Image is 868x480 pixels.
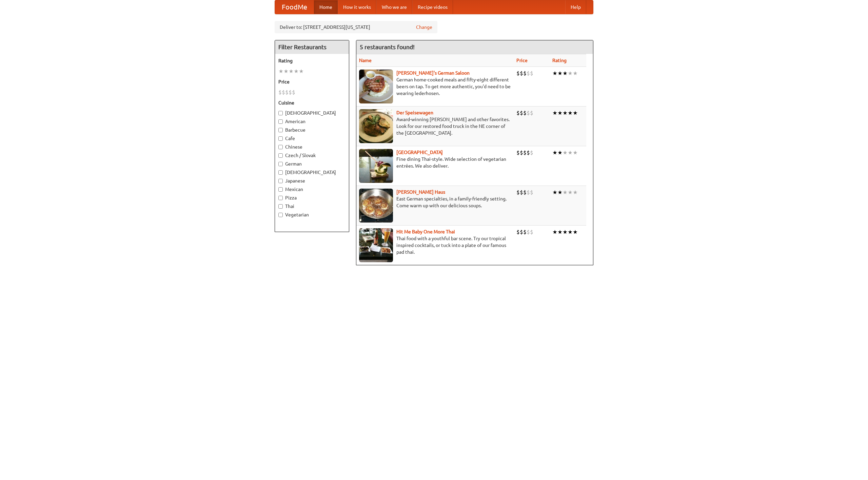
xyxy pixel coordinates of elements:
input: Barbecue [278,128,283,132]
li: $ [527,189,530,196]
img: kohlhaus.jpg [359,189,393,223]
li: ★ [552,189,557,196]
p: East German specialties, in a family-friendly setting. Come warm up with our delicious soups. [359,195,511,209]
input: Vegetarian [278,213,283,217]
li: ★ [568,228,573,236]
li: ★ [299,68,304,75]
label: Japanese [278,177,346,184]
label: Czech / Slovak [278,152,346,159]
label: Vegetarian [278,211,346,218]
li: ★ [552,228,557,236]
li: $ [520,228,523,236]
li: ★ [557,189,563,196]
img: satay.jpg [359,149,393,183]
li: ★ [563,189,568,196]
label: German [278,160,346,167]
a: [PERSON_NAME] Haus [396,189,445,195]
a: How it works [338,0,376,14]
li: ★ [283,68,289,75]
li: ★ [552,149,557,156]
li: $ [516,109,520,117]
li: $ [523,109,527,117]
li: $ [516,189,520,196]
label: [DEMOGRAPHIC_DATA] [278,169,346,176]
h4: Filter Restaurants [275,40,349,54]
label: Cafe [278,135,346,142]
li: $ [516,228,520,236]
a: Rating [552,58,567,63]
li: $ [527,228,530,236]
a: [GEOGRAPHIC_DATA] [396,150,443,155]
a: Name [359,58,372,63]
label: [DEMOGRAPHIC_DATA] [278,110,346,116]
input: Japanese [278,179,283,183]
a: Who we are [376,0,412,14]
p: German home-cooked meals and fifty-eight different beers on tap. To get more authentic, you'd nee... [359,76,511,97]
a: Der Speisewagen [396,110,433,115]
li: $ [520,149,523,156]
li: ★ [573,70,578,77]
label: Thai [278,203,346,210]
p: Thai food with a youthful bar scene. Try our tropical inspired cocktails, or tuck into a plate of... [359,235,511,255]
p: Fine dining Thai-style. Wide selection of vegetarian entrées. We also deliver. [359,156,511,169]
a: Hit Me Baby One More Thai [396,229,455,234]
li: $ [530,149,533,156]
label: American [278,118,346,125]
input: American [278,119,283,124]
label: Barbecue [278,127,346,133]
li: ★ [557,109,563,117]
li: $ [523,189,527,196]
li: ★ [552,109,557,117]
input: Chinese [278,145,283,149]
li: ★ [568,149,573,156]
li: ★ [568,109,573,117]
li: ★ [557,70,563,77]
img: speisewagen.jpg [359,109,393,143]
li: ★ [568,189,573,196]
li: $ [527,70,530,77]
label: Mexican [278,186,346,193]
li: $ [530,228,533,236]
li: $ [523,228,527,236]
li: ★ [552,70,557,77]
a: FoodMe [275,0,314,14]
h5: Price [278,78,346,85]
a: Home [314,0,338,14]
a: Change [416,24,432,31]
li: ★ [573,228,578,236]
img: babythai.jpg [359,228,393,262]
li: ★ [557,149,563,156]
li: $ [530,109,533,117]
li: $ [523,70,527,77]
li: $ [516,70,520,77]
input: Czech / Slovak [278,153,283,158]
li: ★ [278,68,283,75]
li: $ [289,89,292,96]
div: Deliver to: [STREET_ADDRESS][US_STATE] [275,21,437,33]
li: ★ [573,109,578,117]
img: esthers.jpg [359,70,393,103]
li: ★ [294,68,299,75]
li: $ [520,109,523,117]
input: Cafe [278,136,283,141]
label: Chinese [278,143,346,150]
a: [PERSON_NAME]'s German Saloon [396,70,470,76]
li: $ [285,89,289,96]
a: Help [565,0,586,14]
h5: Rating [278,57,346,64]
li: $ [282,89,285,96]
li: ★ [573,149,578,156]
li: ★ [563,70,568,77]
input: German [278,162,283,166]
li: $ [520,189,523,196]
li: ★ [563,228,568,236]
li: ★ [563,109,568,117]
li: $ [527,149,530,156]
li: $ [292,89,295,96]
input: Mexican [278,187,283,192]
